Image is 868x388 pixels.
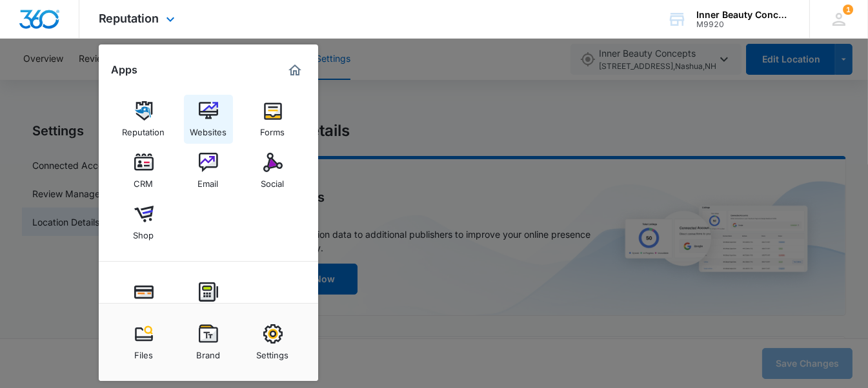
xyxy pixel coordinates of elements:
[184,276,233,325] a: POS
[200,302,217,318] div: POS
[119,95,168,144] a: Reputation
[248,95,298,144] a: Forms
[843,5,853,15] span: 1
[125,302,163,318] div: Payments
[119,318,168,367] a: Files
[119,146,168,195] a: CRM
[696,10,791,20] div: account name
[196,344,220,360] div: Brand
[248,318,298,367] a: Settings
[184,318,233,367] a: Brand
[99,12,159,25] span: Reputation
[134,172,154,189] div: CRM
[123,121,165,137] div: Reputation
[134,224,154,240] div: Shop
[696,20,791,29] div: account id
[190,121,227,137] div: Websites
[119,276,168,325] a: Payments
[134,344,153,360] div: Files
[843,5,853,15] div: notifications count
[257,344,289,360] div: Settings
[184,146,233,195] a: Email
[285,60,305,81] a: Marketing 360® Dashboard
[261,121,285,137] div: Forms
[261,172,285,189] div: Social
[184,95,233,144] a: Websites
[198,172,219,189] div: Email
[248,146,298,195] a: Social
[112,64,138,76] h2: Apps
[119,198,168,247] a: Shop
